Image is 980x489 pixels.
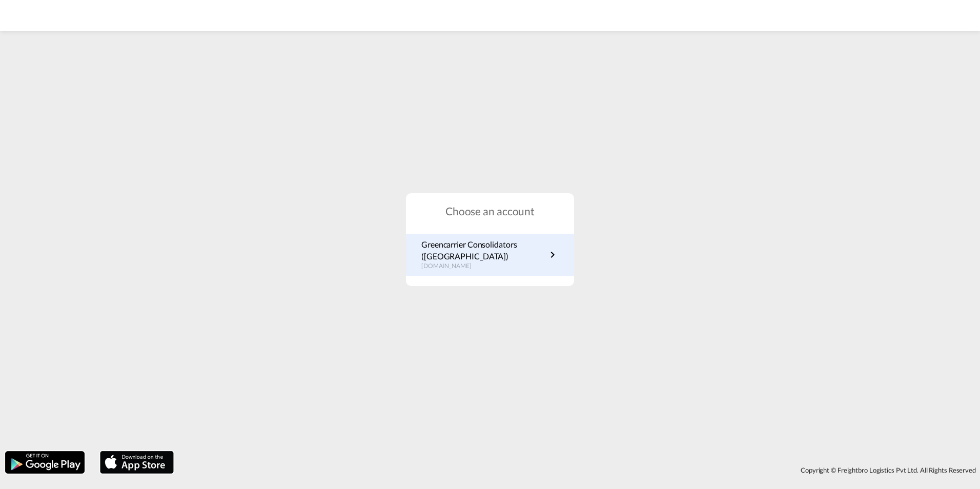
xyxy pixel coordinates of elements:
[421,239,546,262] p: Greencarrier Consolidators ([GEOGRAPHIC_DATA])
[546,249,559,261] md-icon: icon-chevron-right
[179,461,980,479] div: Copyright © Freightbro Logistics Pvt Ltd. All Rights Reserved
[421,239,559,271] a: Greencarrier Consolidators ([GEOGRAPHIC_DATA])[DOMAIN_NAME]
[421,262,546,271] p: [DOMAIN_NAME]
[99,450,175,475] img: apple.png
[406,203,574,218] h1: Choose an account
[4,450,86,475] img: google.png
